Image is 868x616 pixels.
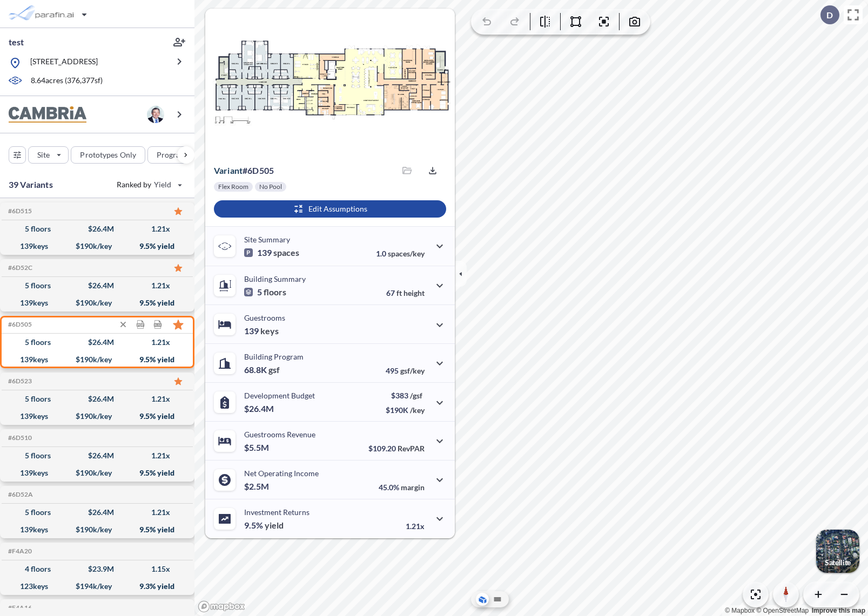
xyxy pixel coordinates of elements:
p: 139 [244,326,279,336]
p: Flex Room [218,182,248,191]
p: 495 [386,366,425,375]
p: $5.5M [244,442,271,453]
p: Building Program [244,352,304,361]
span: gsf [268,364,280,375]
button: Site Plan [491,593,504,606]
span: floors [264,287,286,297]
img: Switcher Image [816,530,859,573]
span: keys [260,326,279,336]
span: gsf/key [400,366,425,375]
p: 45.0% [379,483,425,492]
p: Guestrooms Revenue [244,430,315,439]
p: 1.21x [406,522,425,531]
p: 5 [244,287,286,297]
h5: Click to copy the code [6,264,32,272]
p: test [9,36,24,48]
a: Mapbox [725,607,755,614]
p: # 6d505 [214,165,274,176]
p: $26.4M [244,403,275,414]
span: yield [265,520,284,531]
h5: Click to copy the code [6,321,32,328]
h5: Click to copy the code [6,434,32,442]
p: Satellite [825,558,851,567]
p: 1.0 [376,249,425,258]
img: BrandImage [9,106,86,123]
p: Site Summary [244,235,290,244]
span: Yield [154,179,172,190]
p: [STREET_ADDRESS] [30,56,98,70]
h5: Click to copy the code [6,377,32,385]
p: 9.5% [244,520,284,531]
span: ft [396,288,402,297]
img: user logo [147,106,164,123]
p: Guestrooms [244,313,285,322]
p: Edit Assumptions [308,204,367,214]
p: 39 Variants [9,178,53,191]
p: Development Budget [244,391,315,400]
p: 8.64 acres ( 376,377 sf) [31,75,103,87]
p: $190K [386,405,425,415]
p: Building Summary [244,274,306,283]
p: 67 [386,288,425,297]
span: margin [401,483,425,492]
h5: Click to copy the code [6,207,32,215]
span: /gsf [410,391,422,400]
p: Investment Returns [244,507,309,517]
span: /key [410,405,425,415]
button: Program [147,146,206,164]
p: Prototypes Only [80,150,136,160]
p: Program [157,150,187,160]
p: $2.5M [244,481,271,492]
p: 68.8K [244,364,280,375]
a: OpenStreetMap [756,607,809,614]
p: $109.20 [368,444,425,453]
h5: Click to copy the code [6,604,32,612]
span: Variant [214,165,243,175]
p: No Pool [259,182,282,191]
span: RevPAR [398,444,425,453]
span: spaces [273,247,299,258]
h5: Click to copy the code [6,547,32,555]
p: Net Operating Income [244,469,319,478]
p: Site [37,150,50,160]
h5: Click to copy the code [6,491,33,498]
span: spaces/key [388,249,425,258]
p: $383 [386,391,425,400]
button: Aerial View [476,593,489,606]
button: Prototypes Only [71,146,145,164]
p: D [826,10,833,20]
a: Mapbox homepage [198,600,245,613]
button: Edit Assumptions [214,200,446,218]
button: Ranked by Yield [108,176,189,193]
span: height [403,288,425,297]
button: Site [28,146,69,164]
button: Switcher ImageSatellite [816,530,859,573]
a: Improve this map [812,607,865,614]
p: 139 [244,247,299,258]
